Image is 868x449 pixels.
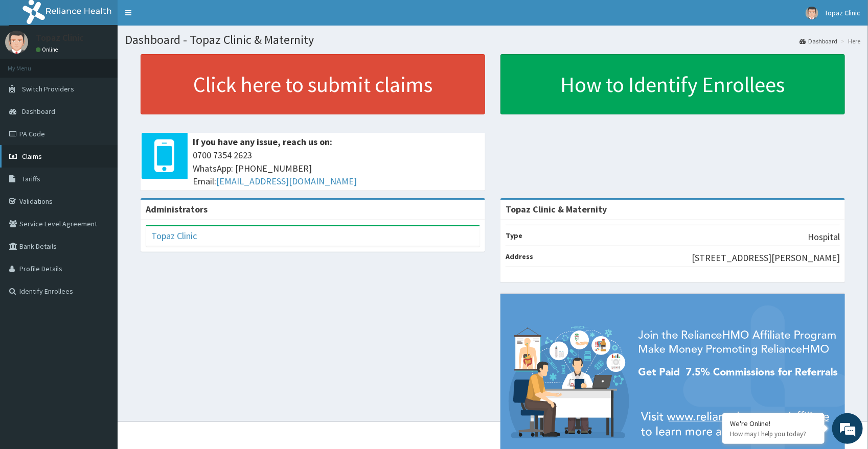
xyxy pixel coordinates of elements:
a: Dashboard [800,37,837,45]
img: User Image [5,31,28,54]
a: Topaz Clinic [151,230,197,242]
span: Claims [22,152,42,161]
img: User Image [806,7,818,19]
a: How to Identify Enrollees [500,54,845,114]
img: d_794563401_company_1708531726252_794563401 [19,51,41,77]
p: How may I help you today? [730,430,817,438]
b: Administrators [146,203,208,215]
h1: Dashboard - Topaz Clinic & Maternity [125,33,860,46]
a: Click here to submit claims [141,54,485,114]
strong: Topaz Clinic & Maternity [506,203,607,215]
span: 0700 7354 2623 WhatsApp: [PHONE_NUMBER] Email: [193,149,480,188]
p: Hospital [808,230,840,244]
a: Online [36,46,60,53]
a: [EMAIL_ADDRESS][DOMAIN_NAME] [216,175,357,187]
div: Minimize live chat window [168,5,192,30]
span: Switch Providers [22,84,74,93]
textarea: Type your message and hit 'Enter' [5,279,195,315]
li: Here [838,37,860,45]
div: Chat with us now [53,57,172,70]
b: Address [506,252,533,261]
div: We're Online! [730,419,817,428]
b: If you have any issue, reach us on: [193,136,332,148]
span: Tariffs [22,174,40,183]
span: We're online! [59,129,141,232]
span: Dashboard [22,107,55,116]
p: Topaz Clinic [36,33,84,42]
b: Type [506,231,522,240]
p: [STREET_ADDRESS][PERSON_NAME] [692,251,840,265]
span: Topaz Clinic [825,8,860,17]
